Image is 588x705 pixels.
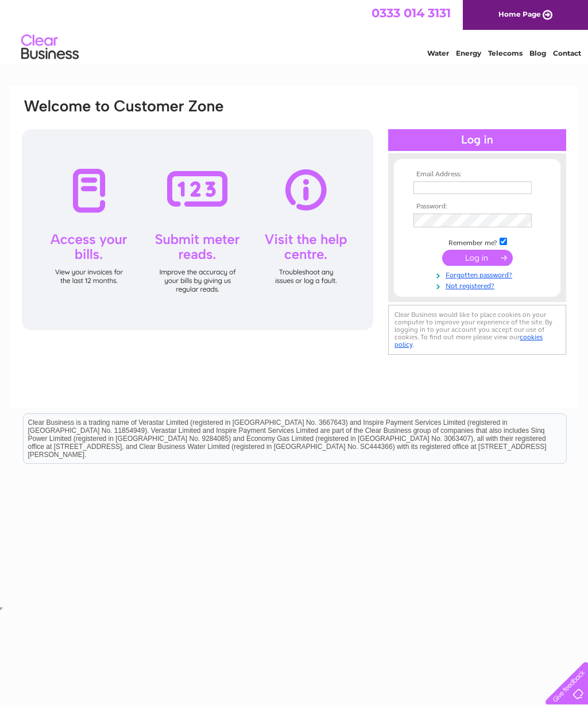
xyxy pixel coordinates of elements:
a: cookies policy [394,333,543,348]
a: Contact [553,49,581,57]
div: Clear Business is a trading name of Verastar Limited (registered in [GEOGRAPHIC_DATA] No. 3667643... [24,6,566,56]
td: Remember me? [411,236,544,247]
a: Not registered? [413,280,544,290]
img: logo.png [21,30,79,65]
div: Clear Business would like to place cookies on your computer to improve your experience of the sit... [388,305,566,355]
a: Telecoms [488,49,523,57]
th: Password: [411,203,544,211]
a: Blog [529,49,546,57]
a: 0333 014 3131 [372,6,451,20]
input: Submit [442,250,513,266]
a: Water [427,49,449,57]
a: Energy [456,49,481,57]
a: Forgotten password? [413,269,544,280]
th: Email Address: [411,171,544,179]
